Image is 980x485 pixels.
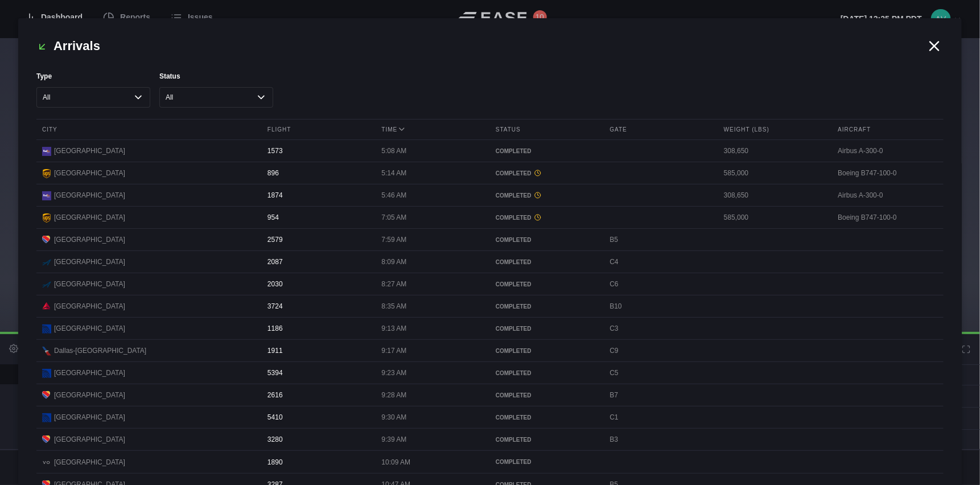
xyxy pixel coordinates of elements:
[54,390,125,400] span: [GEOGRAPHIC_DATA]
[496,280,596,289] div: COMPLETED
[159,71,273,81] label: Status
[838,191,883,199] span: Airbus A-300-0
[496,324,596,333] div: COMPLETED
[262,362,373,384] div: 5394
[262,406,373,428] div: 5410
[496,147,596,155] div: COMPLETED
[54,457,125,467] span: [GEOGRAPHIC_DATA]
[262,451,373,473] div: 1890
[382,413,407,421] span: 9:30 AM
[496,458,596,466] div: COMPLETED
[262,184,373,206] div: 1874
[724,147,748,155] span: 308,650
[262,162,373,184] div: 896
[838,169,897,177] span: Boeing B747-100-0
[610,324,619,332] span: C3
[54,434,125,445] span: [GEOGRAPHIC_DATA]
[496,347,596,355] div: COMPLETED
[724,169,748,177] span: 585,000
[262,207,373,228] div: 954
[382,458,411,466] span: 10:09 AM
[382,435,407,443] span: 9:39 AM
[496,435,596,444] div: COMPLETED
[382,147,407,155] span: 5:08 AM
[54,412,125,422] span: [GEOGRAPHIC_DATA]
[262,384,373,406] div: 2616
[382,324,407,332] span: 9:13 AM
[496,213,596,222] div: COMPLETED
[724,213,748,221] span: 585,000
[610,435,619,443] span: B3
[382,302,407,310] span: 8:35 AM
[54,323,125,334] span: [GEOGRAPHIC_DATA]
[36,71,150,81] label: Type
[262,251,373,273] div: 2087
[382,280,407,288] span: 8:27 AM
[262,120,373,139] div: Flight
[496,302,596,311] div: COMPLETED
[496,369,596,377] div: COMPLETED
[610,369,619,377] span: C5
[54,235,125,245] span: [GEOGRAPHIC_DATA]
[610,302,622,310] span: B10
[610,258,619,266] span: C4
[262,340,373,361] div: 1911
[604,120,716,139] div: Gate
[610,236,619,244] span: B5
[724,191,748,199] span: 308,650
[610,347,619,355] span: C9
[496,169,596,178] div: COMPLETED
[54,368,125,378] span: [GEOGRAPHIC_DATA]
[262,295,373,317] div: 3724
[382,391,407,399] span: 9:28 AM
[490,120,602,139] div: Status
[838,147,883,155] span: Airbus A-300-0
[262,318,373,339] div: 1186
[262,229,373,250] div: 2579
[36,120,259,139] div: City
[262,429,373,450] div: 3280
[54,301,125,311] span: [GEOGRAPHIC_DATA]
[496,258,596,266] div: COMPLETED
[382,191,407,199] span: 5:46 AM
[376,120,488,139] div: Time
[496,391,596,400] div: COMPLETED
[54,212,125,223] span: [GEOGRAPHIC_DATA]
[833,120,944,139] div: Aircraft
[54,168,125,178] span: [GEOGRAPHIC_DATA]
[54,279,125,289] span: [GEOGRAPHIC_DATA]
[718,120,830,139] div: Weight (lbs)
[54,257,125,267] span: [GEOGRAPHIC_DATA]
[262,140,373,162] div: 1573
[54,346,146,356] span: Dallas-[GEOGRAPHIC_DATA]
[496,236,596,244] div: COMPLETED
[54,146,125,156] span: [GEOGRAPHIC_DATA]
[262,273,373,295] div: 2030
[36,36,925,55] h2: Arrivals
[496,191,596,200] div: COMPLETED
[838,213,897,221] span: Boeing B747-100-0
[42,458,51,467] span: VO
[610,280,619,288] span: C6
[382,169,407,177] span: 5:14 AM
[610,391,619,399] span: B7
[382,347,407,355] span: 9:17 AM
[382,258,407,266] span: 8:09 AM
[382,236,407,244] span: 7:59 AM
[54,190,125,200] span: [GEOGRAPHIC_DATA]
[496,413,596,422] div: COMPLETED
[382,369,407,377] span: 9:23 AM
[382,213,407,221] span: 7:05 AM
[610,413,619,421] span: C1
